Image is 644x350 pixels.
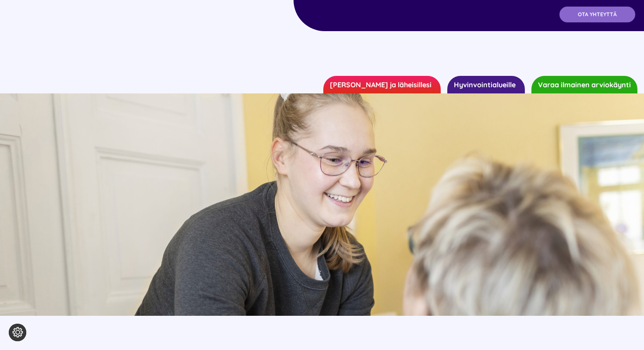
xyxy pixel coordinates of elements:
[323,76,441,93] a: [PERSON_NAME] ja läheisillesi
[531,76,637,93] a: Varaa ilmainen arviokäynti
[9,324,26,341] button: Evästeasetukset
[578,11,617,18] span: OTA YHTEYTTÄ
[559,7,635,22] a: OTA YHTEYTTÄ
[447,76,525,93] a: Hyvinvointialueille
